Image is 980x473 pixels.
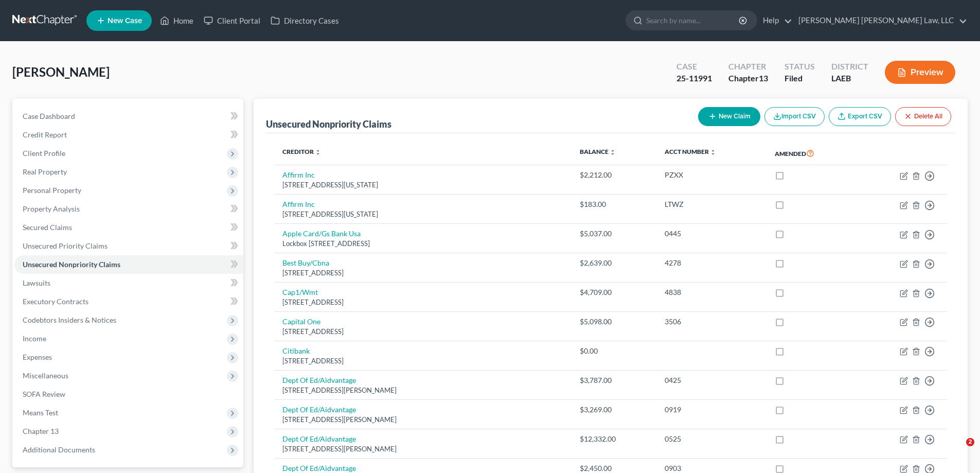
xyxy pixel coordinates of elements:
a: Affirm Inc [282,170,315,179]
a: Property Analysis [14,200,243,218]
a: SOFA Review [14,385,243,404]
span: Client Profile [23,149,65,157]
div: $4,709.00 [580,287,648,297]
div: Status [785,61,815,73]
span: 13 [759,73,768,83]
button: New Claim [698,107,760,126]
a: Citibank [282,346,310,355]
a: [PERSON_NAME] [PERSON_NAME] Law, LLC [793,11,967,30]
a: Unsecured Priority Claims [14,237,243,255]
div: LTWZ [665,199,758,209]
a: Home [155,11,199,30]
span: Lawsuits [23,278,50,287]
a: Executory Contracts [14,292,243,311]
div: Lockbox [STREET_ADDRESS] [282,239,563,249]
button: Preview [885,61,955,84]
div: 4838 [665,287,758,297]
a: Credit Report [14,126,243,144]
div: 0445 [665,229,758,239]
span: Personal Property [23,186,81,195]
a: Lawsuits [14,274,243,292]
a: Creditor unfold_more [282,148,321,155]
a: Affirm Inc [282,200,315,208]
a: Dept Of Ed/Aidvantage [282,464,356,472]
div: $3,269.00 [580,405,648,415]
div: [STREET_ADDRESS] [282,268,563,278]
span: Real Property [23,167,67,176]
span: Property Analysis [23,204,80,213]
div: $2,639.00 [580,258,648,268]
span: Miscellaneous [23,371,68,380]
a: Dept Of Ed/Aidvantage [282,376,356,384]
a: Best Buy/Cbna [282,258,329,267]
span: Codebtors Insiders & Notices [23,316,116,324]
div: [STREET_ADDRESS][US_STATE] [282,180,563,190]
th: Amended [767,142,857,165]
a: Dept Of Ed/Aidvantage [282,434,356,443]
span: Credit Report [23,130,67,139]
div: $183.00 [580,199,648,209]
a: Unsecured Nonpriority Claims [14,255,243,274]
button: Delete All [895,107,951,126]
span: Executory Contracts [23,297,88,306]
div: [STREET_ADDRESS][PERSON_NAME] [282,386,563,395]
span: Expenses [23,353,52,361]
a: Client Portal [199,11,265,30]
div: [STREET_ADDRESS] [282,297,563,307]
a: Directory Cases [265,11,344,30]
div: [STREET_ADDRESS][PERSON_NAME] [282,444,563,454]
input: Search by name... [646,11,740,30]
div: Chapter [728,61,768,73]
button: Import CSV [764,107,825,126]
div: 3506 [665,317,758,327]
i: unfold_more [315,149,321,155]
span: Means Test [23,408,58,417]
i: unfold_more [610,149,616,155]
div: [STREET_ADDRESS] [282,356,563,366]
a: Capital One [282,317,320,326]
a: Export CSV [829,107,891,126]
i: unfold_more [710,149,716,155]
span: Unsecured Nonpriority Claims [23,260,120,269]
div: Case [676,61,712,73]
span: 2 [966,438,974,446]
div: $12,332.00 [580,434,648,444]
span: Unsecured Priority Claims [23,241,108,250]
iframe: Intercom live chat [945,438,970,463]
span: Secured Claims [23,223,72,232]
div: 0919 [665,405,758,415]
div: LAEB [831,73,868,84]
div: 25-11991 [676,73,712,84]
span: [PERSON_NAME] [12,64,110,79]
div: [STREET_ADDRESS][PERSON_NAME] [282,415,563,425]
div: 0425 [665,375,758,386]
span: Additional Documents [23,445,95,454]
div: Chapter [728,73,768,84]
div: [STREET_ADDRESS] [282,327,563,337]
span: New Case [108,17,142,25]
a: Help [758,11,792,30]
a: Secured Claims [14,218,243,237]
span: SOFA Review [23,390,65,398]
a: Case Dashboard [14,107,243,126]
div: 4278 [665,258,758,268]
div: $2,212.00 [580,170,648,180]
a: Apple Card/Gs Bank Usa [282,229,361,238]
div: Filed [785,73,815,84]
div: [STREET_ADDRESS][US_STATE] [282,209,563,219]
a: Acct Number unfold_more [665,148,716,155]
span: Chapter 13 [23,427,59,435]
div: PZXX [665,170,758,180]
div: 0525 [665,434,758,444]
div: $5,098.00 [580,317,648,327]
div: $0.00 [580,346,648,356]
span: Case Dashboard [23,112,75,120]
a: Cap1/Wmt [282,288,318,296]
div: Unsecured Nonpriority Claims [266,118,391,130]
a: Dept Of Ed/Aidvantage [282,405,356,414]
div: $5,037.00 [580,229,648,239]
span: Income [23,334,46,343]
div: $3,787.00 [580,375,648,386]
a: Balance unfold_more [580,148,616,155]
div: District [831,61,868,73]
